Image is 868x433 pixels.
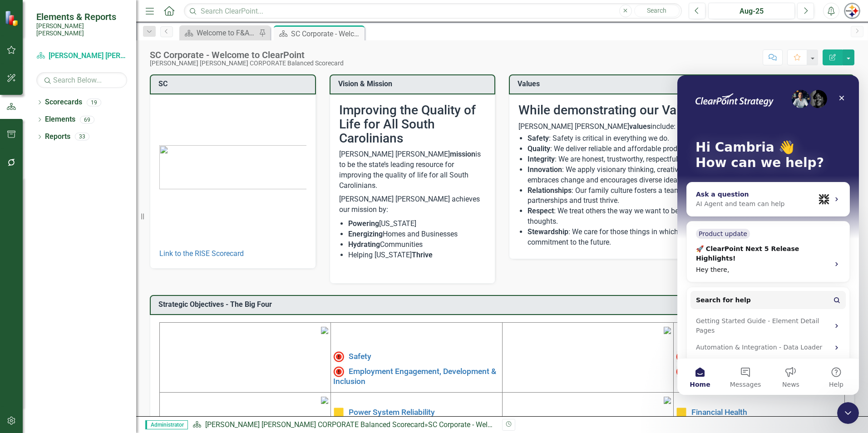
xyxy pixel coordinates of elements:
strong: Innovation [528,165,562,174]
img: mceclip1%20v4.png [321,327,328,334]
img: mceclip2%20v3.png [664,327,671,334]
button: Aug-25 [708,3,795,19]
h3: Vision & Mission [338,80,490,88]
strong: Quality [528,144,550,153]
strong: Integrity [528,155,555,163]
p: [PERSON_NAME] [PERSON_NAME] is to be the state’s leading resource for improving the quality of li... [339,149,486,192]
img: Not Meeting Target [333,366,344,377]
a: Employment Engagement, Development & Inclusion [333,366,496,385]
a: Elements [45,114,75,125]
li: [US_STATE] [348,219,486,229]
div: SC Corporate - Welcome to ClearPoint [428,420,548,429]
div: [PERSON_NAME] [PERSON_NAME] CORPORATE Balanced Scorecard [150,60,344,67]
li: : We treat others the way we want to be treated and respect their viewpoints, ideas and thoughts. [528,206,845,227]
li: : Safety is critical in everything we do. [528,133,845,144]
span: Elements & Reports [36,11,127,22]
div: 33 [75,133,89,141]
div: SC Corporate - Welcome to ClearPoint [150,50,344,60]
strong: Stewardship [528,227,568,236]
div: Welcome to F&A Departmental Scorecard [197,27,256,39]
strong: Thrive [412,251,433,259]
li: : Our family culture fosters a teamwork atmosphere in which open communication, partnerships and ... [528,186,845,207]
iframe: Intercom live chat [837,402,859,424]
button: Search [634,5,680,17]
iframe: Intercom live chat [677,75,859,395]
a: Scorecards [45,97,82,108]
a: Link to the RISE Scorecard [159,249,244,258]
h3: SC [158,80,311,88]
strong: Hydrating [348,240,380,249]
a: [PERSON_NAME] [PERSON_NAME] CORPORATE Balanced Scorecard [36,51,127,61]
img: mceclip4.png [664,397,671,404]
li: Helping [US_STATE] [348,250,486,261]
h3: Values [518,80,849,88]
input: Search ClearPoint... [184,3,682,19]
span: Administrator [145,420,188,429]
li: : We deliver reliable and affordable products and services. [528,144,845,154]
img: Not Meeting Target [676,366,687,377]
strong: Respect [528,207,554,215]
img: Cambria Fayall [844,3,860,19]
img: High Alert [676,351,687,362]
a: Welcome to F&A Departmental Scorecard [182,27,256,39]
strong: Energizing [348,230,383,238]
h2: While demonstrating our Values with all our Stakeholders [518,103,845,118]
a: Reports [45,132,70,142]
a: Power System Reliability [349,408,435,417]
strong: Relationships [528,186,572,195]
p: [PERSON_NAME] [PERSON_NAME] include: [518,122,845,132]
div: Aug-25 [711,6,792,17]
small: [PERSON_NAME] [PERSON_NAME] [36,22,127,37]
div: 69 [80,116,94,123]
strong: Powering [348,219,379,228]
li: Homes and Businesses [348,229,486,240]
div: » [192,420,495,430]
img: High Alert [333,351,344,362]
li: : We apply visionary thinking, creativity and adaptability to our work. Our culture embraces chan... [528,165,845,186]
h2: Improving the Quality of Life for All South Carolinians [339,103,486,145]
a: Safety [349,352,371,361]
img: ClearPoint Strategy [5,10,20,26]
span: Search [647,7,666,14]
a: Financial Health [691,408,747,417]
img: mceclip3%20v3.png [321,397,328,404]
li: : We care for those things in which we have been entrusted and take seriously our commitment to t... [528,227,845,248]
li: Communities [348,240,486,250]
input: Search Below... [36,72,127,88]
li: : We are honest, trustworthy, respectful and ethical. [528,154,845,165]
img: Caution [676,407,687,418]
strong: Safety [528,134,549,143]
strong: values [629,122,651,131]
a: [PERSON_NAME] [PERSON_NAME] CORPORATE Balanced Scorecard [205,420,424,429]
div: 19 [87,98,101,106]
div: SC Corporate - Welcome to ClearPoint [291,28,362,39]
h3: Strategic Objectives - The Big Four [158,300,849,309]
